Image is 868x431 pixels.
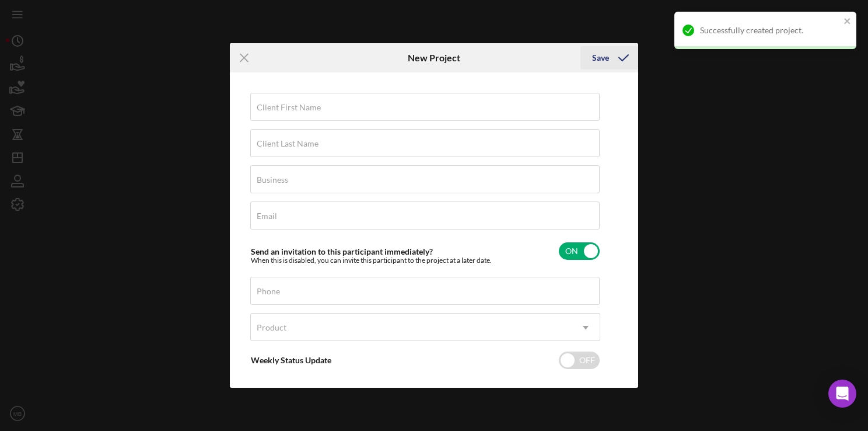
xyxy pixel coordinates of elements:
[257,139,318,148] label: Client Last Name
[580,46,638,69] button: Save
[257,103,321,112] label: Client First Name
[257,323,286,332] div: Product
[251,246,433,256] label: Send an invitation to this participant immediately?
[700,26,840,35] div: Successfully created project.
[257,211,277,221] label: Email
[828,380,856,408] div: Open Intercom Messenger
[592,46,609,69] div: Save
[251,256,492,265] div: When this is disabled, you can invite this participant to the project at a later date.
[257,175,288,185] label: Business
[843,16,852,27] button: close
[251,355,331,365] label: Weekly Status Update
[408,53,460,63] h6: New Project
[257,287,280,296] label: Phone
